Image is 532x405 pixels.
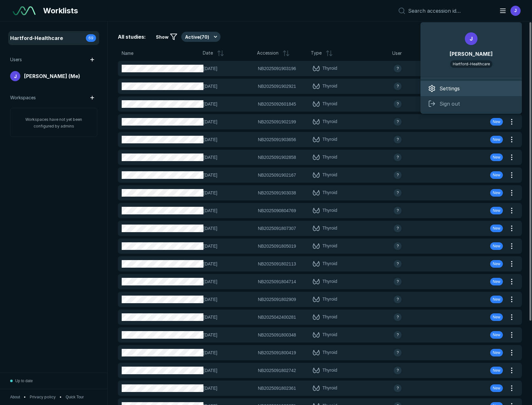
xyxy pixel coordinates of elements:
[118,132,507,147] button: [DATE]NB2025091903656Thyroidavatar-nameNew
[392,50,402,57] span: User
[397,190,399,196] span: ?
[118,185,507,200] button: [DATE]NB2025091903038Thyroidavatar-nameNew
[323,349,337,356] span: Thyroid
[118,33,146,41] span: All studies:
[323,296,337,303] span: Thyroid
[10,56,22,63] span: Users
[394,349,401,356] div: avatar-name
[203,296,254,303] span: [DATE]
[203,385,254,392] span: [DATE]
[10,394,20,400] span: About
[203,243,254,250] span: [DATE]
[203,349,254,356] span: [DATE]
[394,313,401,321] div: avatar-name
[490,118,503,126] div: New
[394,136,401,143] div: avatar-name
[118,79,507,94] button: [DATE]NB2025091902921Thyroidavatar-nameNew
[397,297,399,302] span: ?
[490,225,503,232] div: New
[118,345,507,360] button: [DATE]NB2025091800419Thyroidavatar-nameNew
[203,260,254,267] span: [DATE]
[490,367,503,374] div: New
[258,83,296,90] span: NB2025091902921
[122,50,133,57] span: Name
[394,82,401,90] div: avatar-name
[323,118,337,126] span: Thyroid
[394,171,401,179] div: avatar-name
[394,260,401,268] div: avatar-name
[493,385,500,391] span: New
[490,242,503,250] div: New
[156,34,169,40] span: Show
[66,394,84,400] span: Quick Tour
[394,154,401,161] div: avatar-name
[257,49,279,57] span: Accession
[490,189,503,197] div: New
[490,384,503,392] div: New
[118,292,507,307] button: [DATE]NB2025091802909Thyroidavatar-nameNew
[203,207,254,214] span: [DATE]
[510,6,521,16] div: avatar-name
[258,349,296,356] span: NB2025091800419
[394,65,401,72] div: avatar-name
[495,4,522,17] button: avatar-name
[118,363,507,378] button: [DATE]NB2025091802742Thyroidavatar-nameNew
[203,225,254,232] span: [DATE]
[493,119,500,125] span: New
[88,35,93,41] span: 69
[10,71,20,81] div: avatar-name
[118,167,507,183] button: [DATE]NB2025091902167Thyroidavatar-nameNew
[258,172,296,179] span: NB2025091902167
[490,207,503,214] div: New
[258,101,296,108] span: NB2025092601845
[10,94,36,101] span: Workspaces
[397,243,399,249] span: ?
[203,49,213,57] span: Date
[397,314,399,320] span: ?
[323,384,337,392] span: Thyroid
[323,207,337,214] span: Thyroid
[24,394,26,400] span: •
[323,331,337,339] span: Thyroid
[118,203,507,218] button: [DATE]NB2025090804769Thyroidavatar-nameNew
[490,296,503,303] div: New
[397,350,399,356] span: ?
[258,207,296,214] span: NB2025090804769
[397,66,399,71] span: ?
[470,35,473,42] span: J
[323,82,337,90] span: Thyroid
[394,100,401,108] div: avatar-name
[118,274,507,289] button: [DATE]NB2025091804714Thyroidavatar-nameNew
[323,260,337,268] span: Thyroid
[13,6,35,15] img: See-Mode Logo
[25,117,82,128] span: Workspaces have not yet been configured by admins
[394,367,401,374] div: avatar-name
[450,60,492,68] div: Hartford-Healthcare
[203,331,254,338] span: [DATE]
[258,385,296,392] span: NB2025091802361
[181,32,221,42] button: Active(70)
[258,65,296,72] span: NB2025091903196
[323,242,337,250] span: Thyroid
[323,189,337,197] span: Thyroid
[203,83,254,90] span: [DATE]
[323,65,337,72] span: Thyroid
[311,49,322,57] span: Type
[394,189,401,197] div: avatar-name
[10,373,33,389] button: Up to date
[493,243,500,249] span: New
[439,100,460,108] span: Sign out
[465,32,478,45] div: avatar-name
[490,278,503,285] div: New
[493,137,500,142] span: New
[394,118,401,126] div: avatar-name
[203,154,254,161] span: [DATE]
[450,50,493,58] span: [PERSON_NAME]
[258,243,296,250] span: NB2025091805019
[258,118,296,125] span: NB2025091902199
[493,368,500,373] span: New
[323,136,337,143] span: Thyroid
[118,114,507,129] button: [DATE]NB2025091902199Thyroidavatar-nameNew
[9,70,99,82] a: avatar-name[PERSON_NAME] (Me)
[118,150,507,165] button: [DATE]NB2025091902858Thyroidavatar-nameNew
